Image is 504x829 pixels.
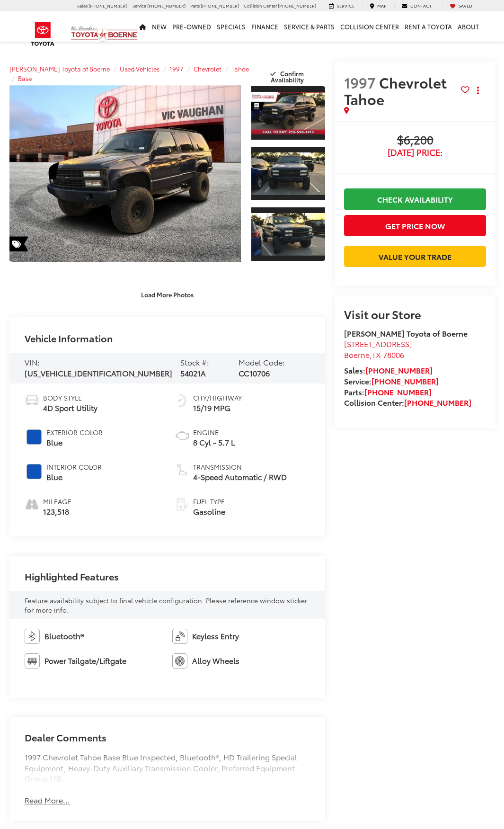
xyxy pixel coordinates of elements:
[193,497,225,506] span: Fuel Type
[337,2,354,9] span: Service
[46,437,103,448] span: Blue
[43,497,71,506] span: Mileage
[46,428,103,437] span: Exterior Color
[231,64,249,73] a: Tahoe
[383,349,404,360] span: 78006
[248,11,281,42] a: Finance
[25,653,40,669] img: Power Tailgate/Liftgate
[404,397,471,408] a: [PHONE_NUMBER]
[77,2,88,9] span: Sales
[214,11,248,42] a: Specials
[175,393,190,408] img: Fuel Economy
[344,308,486,320] h2: Visit our Store
[442,3,479,9] a: My Saved Vehicles
[18,74,32,82] span: Base
[43,393,97,402] span: Body Style
[25,795,70,806] button: Read More...
[9,64,110,73] a: [PERSON_NAME] Toyota of Boerne
[281,11,337,42] a: Service & Parts: Opens in a new tab
[190,2,200,9] span: Parts
[180,367,206,378] span: 54021A
[120,64,159,73] a: Used Vehicles
[271,69,304,84] span: Confirm Availability
[172,629,187,644] img: Keyless Entry
[251,65,326,82] button: Confirm Availability
[459,2,472,9] span: Saved
[25,629,40,644] img: Bluetooth®
[344,72,376,92] span: 1997
[43,506,71,517] span: 123,518
[25,357,40,367] span: VIN:
[193,472,287,482] span: 4-Speed Automatic / RWD
[344,72,447,109] span: Chevrolet Tahoe
[193,437,235,448] span: 8 Cyl - 5.7 L
[344,148,486,157] span: [DATE] Price:
[44,655,126,666] span: Power Tailgate/Liftgate
[9,236,28,251] span: Special
[344,386,432,397] strong: Parts:
[344,134,486,148] span: $6,200
[46,462,102,472] span: Interior Color
[25,571,119,581] h2: Highlighted Features
[239,367,270,378] span: CC10706
[25,732,310,752] h2: Dealer Comments
[365,365,433,375] a: [PHONE_NUMBER]
[239,357,285,367] span: Model Code:
[402,11,455,42] a: Rent a Toyota
[372,349,381,360] span: TX
[9,85,241,262] a: Expand Photo 0
[477,87,479,94] span: dropdown dots
[7,85,243,262] img: 1997 Chevrolet Tahoe Base
[344,349,404,360] span: ,
[371,375,439,386] a: [PHONE_NUMBER]
[344,397,471,408] strong: Collision Center:
[27,429,42,445] span: #0F52BA
[194,64,221,73] a: Chevrolet
[251,206,325,262] a: Expand Photo 3
[172,653,187,669] img: Alloy Wheels
[192,655,239,666] span: Alloy Wheels
[363,3,393,9] a: Map
[44,631,84,642] span: Bluetooth®
[27,464,42,479] span: #0F52BA
[278,2,316,9] span: [PHONE_NUMBER]
[344,215,486,236] button: Get Price Now
[364,386,432,397] a: [PHONE_NUMBER]
[46,472,102,482] span: Blue
[394,3,439,9] a: Contact
[193,462,287,472] span: Transmission
[344,188,486,210] a: Check Availability
[25,18,61,49] img: Toyota
[250,213,326,256] img: 1997 Chevrolet Tahoe Base
[25,497,38,510] i: mileage icon
[469,82,486,99] button: Actions
[250,92,326,134] img: 1997 Chevrolet Tahoe Base
[192,631,239,642] span: Keyless Entry
[344,246,486,267] a: Value Your Trade
[169,64,184,73] a: 1997
[251,85,325,141] a: Expand Photo 1
[244,2,277,9] span: Collision Center
[71,26,138,42] img: Vic Vaughan Toyota of Boerne
[193,402,242,413] span: 15/19 MPG
[25,367,172,378] span: [US_VEHICLE_IDENTIFICATION_NUMBER]
[169,11,214,42] a: Pre-Owned
[201,2,239,9] span: [PHONE_NUMBER]
[251,146,325,201] a: Expand Photo 2
[344,338,412,349] span: [STREET_ADDRESS]
[180,357,209,367] span: Stock #:
[322,3,362,9] a: Service
[344,338,412,360] a: [STREET_ADDRESS] Boerne,TX 78006
[344,349,370,360] span: Boerne
[193,428,235,437] span: Engine
[149,11,169,42] a: New
[455,11,482,42] a: About
[337,11,402,42] a: Collision Center
[344,365,433,375] strong: Sales:
[147,2,186,9] span: [PHONE_NUMBER]
[250,152,326,195] img: 1997 Chevrolet Tahoe Base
